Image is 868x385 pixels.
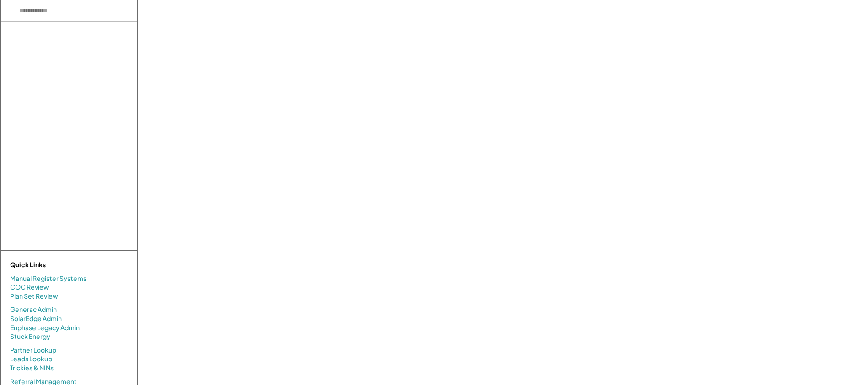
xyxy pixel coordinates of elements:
a: Manual Register Systems [10,274,86,283]
a: Stuck Energy [10,332,50,341]
a: Partner Lookup [10,346,56,355]
a: COC Review [10,283,49,292]
a: Enphase Legacy Admin [10,323,80,332]
a: SolarEdge Admin [10,314,62,323]
div: Quick Links [10,260,102,269]
a: Trickies & NINs [10,364,54,373]
a: Leads Lookup [10,354,52,364]
a: Plan Set Review [10,292,58,301]
a: Generac Admin [10,305,57,314]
